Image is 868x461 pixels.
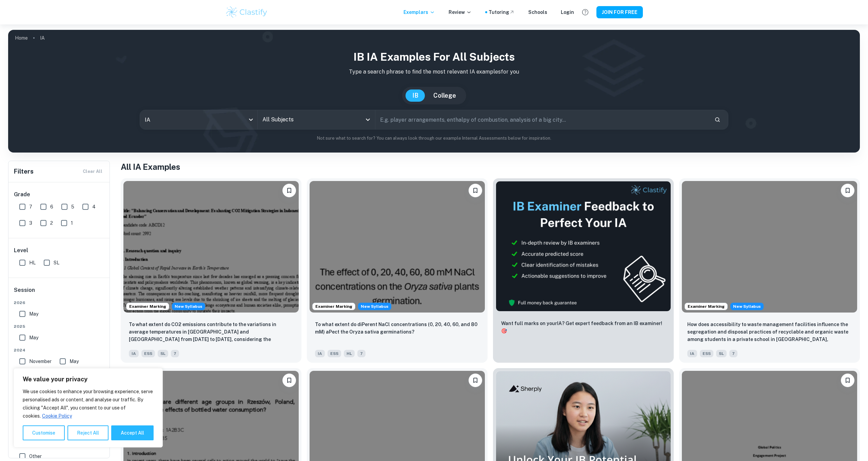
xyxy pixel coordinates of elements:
[501,328,507,334] span: 🎯
[357,350,366,357] span: 7
[141,350,155,357] span: ESS
[687,350,697,357] span: IA
[14,49,854,65] h1: IB IA examples for all subjects
[29,334,38,341] span: May
[23,387,154,420] p: We use cookies to enhance your browsing experience, serve personalised ads or content, and analys...
[29,219,32,227] span: 3
[14,286,105,300] h6: Session
[561,8,574,16] a: Login
[528,8,547,16] a: Schools
[358,303,391,310] span: New Syllabus
[15,33,28,43] a: Home
[70,358,79,365] span: May
[363,115,373,124] button: Open
[449,8,472,16] p: Review
[129,350,139,357] span: IA
[8,30,860,153] img: profile cover
[14,246,105,255] h6: Level
[14,368,163,447] div: We value your privacy
[140,110,257,129] div: IA
[310,181,485,313] img: ESS IA example thumbnail: To what extent do diPerent NaCl concentr
[282,374,296,387] button: Please log in to bookmark exemplars
[730,303,764,310] span: New Syllabus
[406,89,425,102] button: IB
[121,161,860,173] h1: All IA Examples
[596,6,643,18] button: JOIN FOR FREE
[92,203,96,211] span: 4
[129,321,293,344] p: To what extent do CO2 emissions contribute to the variations in average temperatures in Indonesia...
[427,89,463,102] button: College
[282,184,296,197] button: Please log in to bookmark exemplars
[54,259,59,266] span: SL
[23,425,65,440] button: Customise
[469,184,482,197] button: Please log in to bookmark exemplars
[730,303,764,310] div: Starting from the May 2026 session, the ESS IA requirements have changed. We created this exempla...
[171,350,179,357] span: 7
[358,303,391,310] div: Starting from the May 2026 session, the ESS IA requirements have changed. We created this exempla...
[14,135,854,142] p: Not sure what to search for? You can always look through our example Internal Assessments below f...
[158,350,168,357] span: SL
[23,375,154,383] p: We value your privacy
[315,321,479,336] p: To what extent do diPerent NaCl concentrations (0, 20, 40, 60, and 80 mM) aPect the Oryza sativa ...
[71,219,73,227] span: 1
[469,374,482,387] button: Please log in to bookmark exemplars
[67,425,108,440] button: Reject All
[700,350,713,357] span: ESS
[841,184,854,197] button: Please log in to bookmark exemplars
[712,114,723,125] button: Search
[29,203,32,211] span: 7
[313,303,355,309] span: Examiner Marking
[29,310,38,318] span: May
[307,178,488,363] a: Examiner MarkingStarting from the May 2026 session, the ESS IA requirements have changed. We crea...
[328,350,341,357] span: ESS
[14,167,34,176] h6: Filters
[50,203,53,211] span: 6
[29,358,52,365] span: November
[687,321,852,344] p: How does accessibility to waste management facilities influence the segregation and disposal prac...
[403,8,435,16] p: Exemplars
[42,413,72,419] a: Cookie Policy
[315,350,325,357] span: IA
[29,453,42,460] span: Other
[489,8,515,16] a: Tutoring
[14,300,105,306] span: 2026
[225,5,268,19] img: Clastify logo
[501,320,666,335] p: Want full marks on your IA ? Get expert feedback from an IB examiner!
[841,374,854,387] button: Please log in to bookmark exemplars
[682,181,857,313] img: ESS IA example thumbnail: How does accessibility to waste manageme
[71,203,74,211] span: 5
[14,347,105,353] span: 2024
[111,425,154,440] button: Accept All
[172,303,205,310] span: New Syllabus
[375,110,709,129] input: E.g. player arrangements, enthalpy of combustion, analysis of a big city...
[172,303,205,310] div: Starting from the May 2026 session, the ESS IA requirements have changed. We created this exempla...
[126,303,169,309] span: Examiner Marking
[679,178,860,363] a: Examiner MarkingStarting from the May 2026 session, the ESS IA requirements have changed. We crea...
[344,350,355,357] span: HL
[14,68,854,76] p: Type a search phrase to find the most relevant IA examples for you
[50,219,53,227] span: 2
[493,178,674,363] a: ThumbnailWant full marks on yourIA? Get expert feedback from an IB examiner!
[29,259,36,266] span: HL
[40,34,45,42] p: IA
[121,178,301,363] a: Examiner MarkingStarting from the May 2026 session, the ESS IA requirements have changed. We crea...
[14,191,105,199] h6: Grade
[716,350,727,357] span: SL
[123,181,299,313] img: ESS IA example thumbnail: To what extent do CO2 emissions contribu
[14,323,105,329] span: 2025
[729,350,737,357] span: 7
[496,181,671,312] img: Thumbnail
[579,6,591,18] button: Help and Feedback
[685,303,727,309] span: Examiner Marking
